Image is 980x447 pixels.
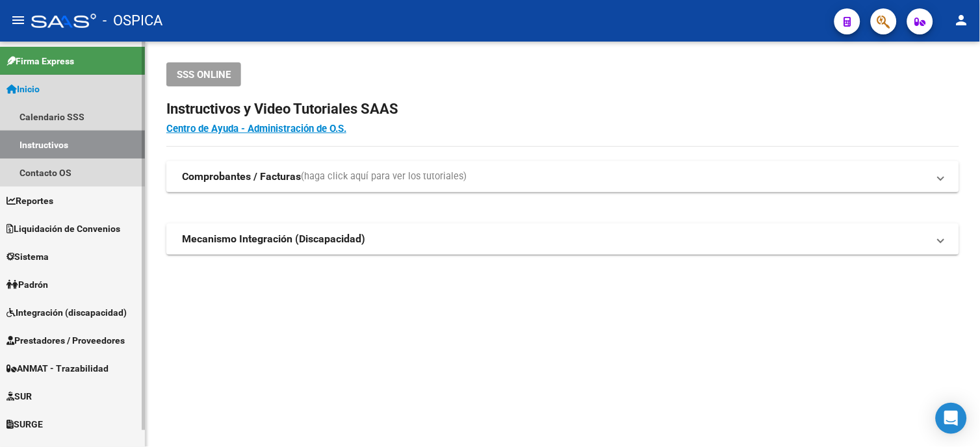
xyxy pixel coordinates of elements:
[166,62,241,86] button: SSS ONLINE
[6,82,40,96] span: Inicio
[166,224,959,255] mat-expansion-panel-header: Mecanismo Integración (Discapacidad)
[6,361,109,376] span: ANMAT - Trazabilidad
[166,161,959,192] mat-expansion-panel-header: Comprobantes / Facturas(haga click aquí para ver los tutoriales)
[936,403,967,434] div: Open Intercom Messenger
[177,69,231,81] span: SSS ONLINE
[6,54,74,68] span: Firma Express
[6,417,43,431] span: SURGE
[6,333,125,348] span: Prestadores / Proveedores
[182,170,301,184] strong: Comprobantes / Facturas
[301,170,467,184] span: (haga click aquí para ver los tutoriales)
[166,97,959,121] h2: Instructivos y Video Tutoriales SAAS
[182,232,365,246] strong: Mecanismo Integración (Discapacidad)
[6,194,53,208] span: Reportes
[6,277,48,292] span: Padrón
[954,12,970,28] mat-icon: person
[6,389,32,403] span: SUR
[103,6,162,35] span: - OSPICA
[6,305,127,320] span: Integración (discapacidad)
[6,249,49,264] span: Sistema
[10,12,26,28] mat-icon: menu
[166,123,346,134] a: Centro de Ayuda - Administración de O.S.
[6,222,120,236] span: Liquidación de Convenios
